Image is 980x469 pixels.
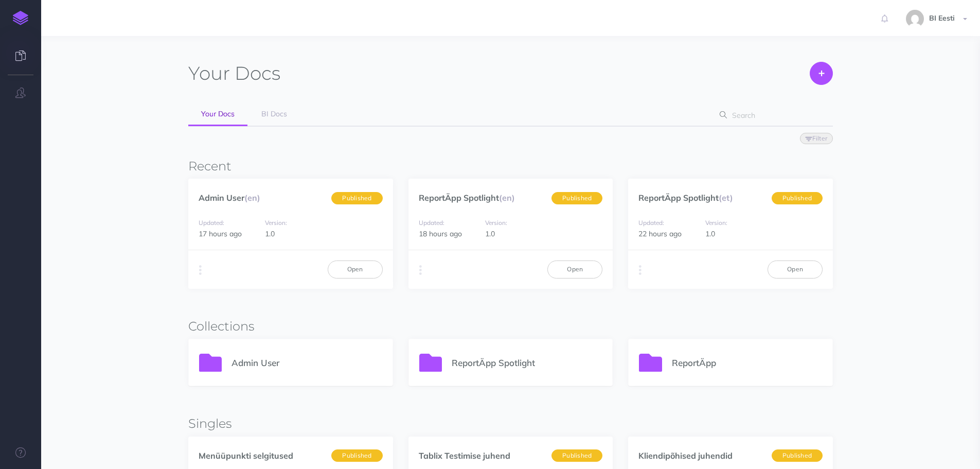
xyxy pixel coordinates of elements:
i: More actions [199,263,202,277]
h1: Docs [188,62,280,85]
a: Open [768,260,823,278]
span: BI Eesti [924,13,960,23]
h3: Collections [188,320,833,333]
p: ReportÄpp Spotlight [452,356,602,370]
span: Your [188,62,230,84]
img: logo-mark.svg [13,11,28,25]
i: More actions [639,263,642,277]
span: BI Docs [261,109,287,118]
small: Updated: [199,219,224,227]
small: Version: [705,219,727,227]
small: Version: [265,219,287,227]
button: Filter [800,133,833,144]
span: (en) [499,193,515,203]
small: Version: [485,219,507,227]
span: Your Docs [201,109,235,118]
a: Open [328,260,383,278]
small: Updated: [419,219,444,227]
a: ReportÄpp Spotlight(et) [638,193,733,203]
h3: Singles [188,417,833,430]
span: 17 hours ago [199,229,242,238]
span: 1.0 [265,229,275,238]
p: Admin User [231,356,382,370]
a: Menüüpunkti selgitused [199,450,293,461]
h3: Recent [188,160,833,173]
img: icon-folder.svg [419,354,442,372]
a: ReportÄpp Spotlight(en) [419,193,515,203]
small: Updated: [638,219,664,227]
input: Search [729,106,817,125]
span: 22 hours ago [638,229,682,238]
img: 9862dc5e82047a4d9ba6d08c04ce6da6.jpg [906,10,924,28]
span: 18 hours ago [419,229,462,238]
p: ReportÄpp [672,356,823,370]
img: icon-folder.svg [639,354,662,372]
a: Your Docs [188,103,247,126]
span: 1.0 [485,229,495,238]
a: Open [547,260,602,278]
span: (en) [244,193,260,203]
span: 1.0 [705,229,715,238]
span: (et) [719,193,733,203]
img: icon-folder.svg [199,354,222,372]
i: More actions [419,263,422,277]
a: BI Docs [248,103,300,126]
a: Kliendipõhised juhendid [638,450,733,461]
a: Admin User(en) [199,193,260,203]
a: Tablix Testimise juhend [419,450,510,461]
